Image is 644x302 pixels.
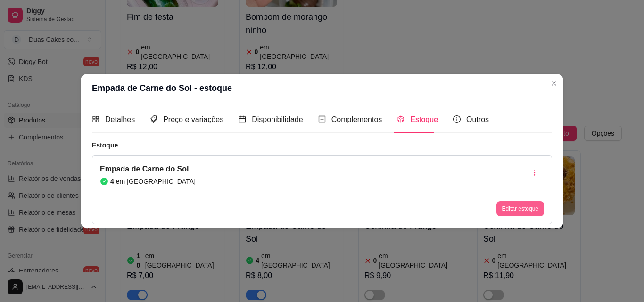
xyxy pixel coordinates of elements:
[466,115,489,123] span: Outros
[496,201,544,216] button: Editar estoque
[81,74,563,102] header: Empada de Carne do Sol - estoque
[397,115,405,123] span: code-sandbox
[100,163,196,175] article: Empada de Carne do Sol
[150,115,157,123] span: tags
[163,115,223,123] span: Preço e variações
[318,115,326,123] span: plus-square
[92,140,552,150] article: Estoque
[252,115,303,123] span: Disponibilidade
[105,115,135,123] span: Detalhes
[116,177,196,186] article: em [GEOGRAPHIC_DATA]
[331,115,382,123] span: Complementos
[546,76,561,91] button: Close
[453,115,461,123] span: info-circle
[110,177,114,186] article: 4
[92,115,99,123] span: appstore
[239,115,246,123] span: calendar
[410,115,438,123] span: Estoque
